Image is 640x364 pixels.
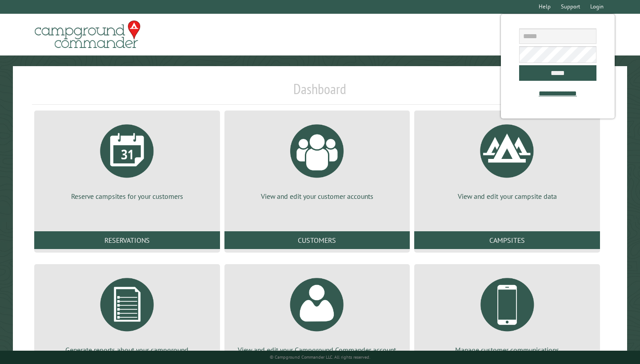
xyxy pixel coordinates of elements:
a: Manage customer communications [425,271,589,355]
p: Reserve campsites for your customers [45,191,209,201]
a: View and edit your Campground Commander account [235,271,400,355]
h1: Dashboard [32,80,608,105]
a: Reserve campsites for your customers [45,118,209,201]
a: Campsites [414,231,600,249]
a: Reservations [34,231,220,249]
p: View and edit your Campground Commander account [235,345,400,355]
a: Customers [224,231,410,249]
img: Campground Commander [32,17,143,52]
p: Generate reports about your campground [45,345,209,355]
a: View and edit your campsite data [425,118,589,201]
small: © Campground Commander LLC. All rights reserved. [270,354,370,360]
a: Generate reports about your campground [45,271,209,355]
p: View and edit your customer accounts [235,191,400,201]
p: Manage customer communications [425,345,589,355]
p: View and edit your campsite data [425,191,589,201]
a: View and edit your customer accounts [235,118,400,201]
